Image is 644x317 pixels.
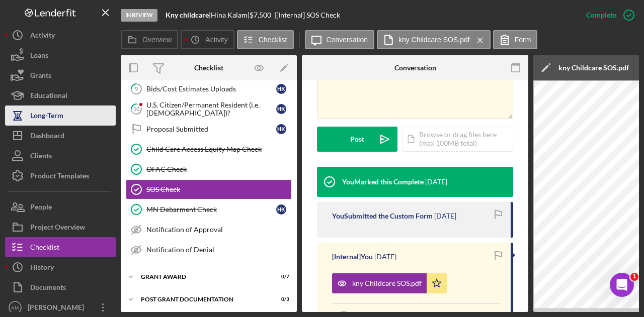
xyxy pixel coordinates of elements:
span: $7,500 [250,11,271,19]
button: Product Templates [5,166,116,186]
button: Documents [5,277,116,297]
button: Activity [181,30,234,49]
div: H K [276,204,286,215]
a: Notification of Approval [126,220,292,240]
div: H K [276,84,286,94]
div: OFAC Check [146,165,291,173]
div: Clients [30,146,52,168]
div: You Submitted the Custom Form [332,212,433,220]
div: Complete [586,5,616,25]
a: 10U.S. Citizen/Permanent Resident (i.e. [DEMOGRAPHIC_DATA])?HK [126,99,292,119]
label: Activity [205,36,227,44]
div: Product Templates [30,166,89,188]
button: Checklist [5,237,116,257]
div: Notification of Approval [146,226,291,234]
button: Long-Term [5,105,116,126]
div: Checklist [30,237,59,260]
div: Conversation [394,64,436,72]
div: H K [276,104,286,114]
a: SOS Check [126,179,292,199]
div: 0 / 3 [271,296,289,302]
div: Dashboard [30,126,64,148]
button: Activity [5,25,116,45]
div: Documents [30,277,66,300]
div: Hina Kalam | [211,11,250,19]
label: Overview [142,36,172,44]
div: Post [350,127,364,152]
button: kny Childcare SOS.pdf [332,273,447,293]
div: H K [276,124,286,134]
div: kny Childcare SOS.pdf [558,64,629,72]
div: Activity [30,25,55,48]
a: 9Bids/Cost Estimates UploadsHK [126,79,292,99]
button: Complete [576,5,639,25]
a: Proposal SubmittedHK [126,119,292,139]
button: People [5,197,116,217]
span: 1 [630,273,638,281]
a: Notification of Denial [126,240,292,260]
label: Conversation [327,36,368,44]
div: Checklist [194,64,223,72]
a: Child Care Access Equity Map Check [126,139,292,159]
div: Educational [30,85,67,108]
button: Conversation [305,30,375,49]
div: 0 / 7 [271,274,289,280]
div: | [Internal] SOS Check [274,11,340,19]
div: You Marked this Complete [342,178,424,186]
label: Checklist [259,36,287,44]
button: Educational [5,85,116,105]
label: Form [515,36,531,44]
time: 2025-08-14 15:57 [374,253,396,261]
div: SOS Check [146,185,291,193]
div: [Internal] You [332,253,373,261]
tspan: 9 [135,85,138,92]
button: Project Overview [5,217,116,237]
div: | [166,11,211,19]
div: Grants [30,65,51,88]
div: U.S. Citizen/Permanent Resident (i.e. [DEMOGRAPHIC_DATA])? [146,101,276,117]
div: People [30,197,52,220]
a: OFAC Check [126,159,292,179]
div: In Review [121,9,157,22]
div: Long-Term [30,105,63,128]
div: Bids/Cost Estimates Uploads [146,85,276,93]
button: Grants [5,65,116,85]
time: 2025-08-14 15:57 [434,212,456,220]
b: Kny childcare [166,11,209,19]
tspan: 10 [133,105,140,112]
div: Child Care Access Equity Map Check [146,145,291,153]
div: Grant Award [141,274,264,280]
time: 2025-08-14 15:57 [425,178,447,186]
iframe: Intercom live chat [610,273,634,297]
button: History [5,257,116,277]
button: kny Childcare SOS.pdf [377,30,491,49]
text: KM [12,305,19,310]
div: History [30,257,54,280]
div: Loans [30,45,48,68]
button: Overview [121,30,178,49]
div: Post Grant Documentation [141,296,264,302]
button: Dashboard [5,126,116,146]
a: MN Debarment CheckHK [126,199,292,220]
label: kny Childcare SOS.pdf [398,36,470,44]
div: kny Childcare SOS.pdf [352,279,422,287]
button: Clients [5,146,116,166]
div: MN Debarment Check [146,205,276,214]
button: Loans [5,45,116,65]
button: Post [317,127,397,152]
div: Notification of Denial [146,246,291,254]
div: Project Overview [30,217,85,240]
